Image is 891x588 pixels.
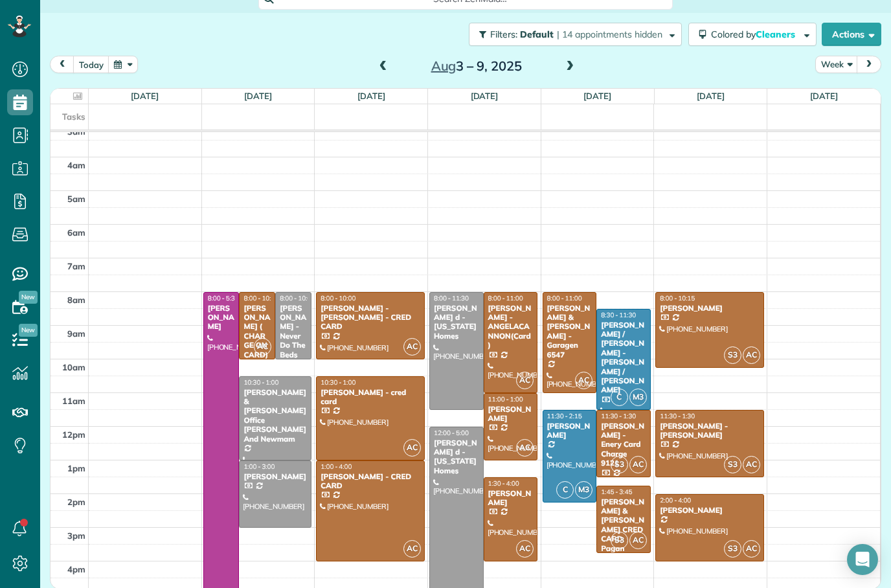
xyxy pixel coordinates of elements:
span: Cleaners [756,28,797,40]
span: 8:30 - 11:30 [601,311,636,319]
span: 11:30 - 2:15 [547,412,582,420]
span: M3 [629,389,647,406]
span: 8:00 - 10:00 [280,294,315,302]
span: Aug [431,58,457,74]
span: M3 [575,481,592,499]
button: Colored byCleaners [688,23,817,46]
span: 8:00 - 5:30 [208,294,239,302]
span: Tasks [62,111,85,122]
span: Default [520,28,554,40]
button: Actions [822,23,881,46]
div: [PERSON_NAME] [659,506,760,515]
div: [PERSON_NAME] [547,422,593,440]
span: 10am [62,362,85,372]
span: AC [516,439,534,457]
h2: 3 – 9, 2025 [396,59,558,73]
button: next [857,56,881,73]
span: C [556,481,574,499]
span: New [19,291,38,304]
button: Filters: Default | 14 appointments hidden [469,23,682,46]
span: 11:30 - 1:30 [601,412,636,420]
span: AC [629,456,647,473]
span: AC [743,456,760,473]
span: 5am [67,194,85,204]
span: 6am [67,227,85,238]
span: AC [743,346,760,364]
span: New [19,324,38,337]
span: 11am [62,396,85,406]
span: 8:00 - 10:15 [660,294,695,302]
span: C [611,389,628,406]
div: [PERSON_NAME] d - [US_STATE] Homes [433,304,480,341]
span: 8:00 - 10:00 [243,294,278,302]
span: AC [516,372,534,389]
div: [PERSON_NAME] d - [US_STATE] Homes [433,438,480,476]
a: [DATE] [471,91,499,101]
span: 1:00 - 3:00 [243,462,275,471]
span: 2:00 - 4:00 [660,496,691,504]
a: [DATE] [357,91,385,101]
a: [DATE] [583,91,611,101]
span: 3pm [67,530,85,541]
span: 8am [67,295,85,305]
span: 2pm [67,497,85,507]
span: AC [629,532,647,549]
span: 12pm [62,429,85,440]
span: 12:00 - 5:00 [434,429,469,437]
span: 11:00 - 1:00 [488,395,523,403]
span: 1:00 - 4:00 [321,462,352,471]
a: [DATE] [131,91,159,101]
div: [PERSON_NAME] - Never Do The Beds She Will Be Mad Don't - [PERSON_NAME] required [279,304,308,444]
div: [PERSON_NAME] [243,472,308,481]
a: Filters: Default | 14 appointments hidden [462,23,682,46]
span: AC [575,372,592,389]
span: 8:00 - 11:00 [488,294,523,302]
span: S3 [724,346,741,364]
span: AC [743,540,760,558]
span: 8:00 - 11:30 [434,294,469,302]
span: | 14 appointments hidden [557,28,662,40]
span: S3 [724,540,741,558]
a: [DATE] [697,91,725,101]
button: today [73,56,109,73]
span: AC [403,540,421,558]
span: Colored by [711,28,800,40]
span: 4am [67,160,85,170]
div: [PERSON_NAME] / [PERSON_NAME] - [PERSON_NAME] / [PERSON_NAME] [600,321,647,395]
span: 8:00 - 11:00 [547,294,582,302]
div: [PERSON_NAME] - CRED CARD [320,472,420,491]
span: AC [254,338,271,356]
div: [PERSON_NAME] [488,405,534,424]
div: Open Intercom Messenger [847,544,878,575]
span: AC [403,338,421,356]
span: S3 [611,532,628,549]
div: [PERSON_NAME] & [PERSON_NAME] Office [PERSON_NAME] And Newmam [243,388,308,444]
span: S3 [724,456,741,473]
div: [PERSON_NAME] [207,304,236,332]
a: [DATE] [810,91,838,101]
div: [PERSON_NAME] - Enery Card Charge 9121 [600,422,647,468]
div: [PERSON_NAME] -[PERSON_NAME] - CRED CARD [320,304,420,332]
span: AC [516,540,534,558]
span: Filters: [490,28,517,40]
div: [PERSON_NAME] - ANGELACANNON(Card) [488,304,534,350]
span: 10:30 - 1:00 [243,378,278,387]
div: [PERSON_NAME] ( CHARGE ON CARD) [PERSON_NAME] [243,304,271,387]
span: 10:30 - 1:00 [321,378,355,387]
div: [PERSON_NAME] [659,304,760,313]
div: [PERSON_NAME] - [PERSON_NAME] [659,422,760,440]
span: 1:45 - 3:45 [601,488,632,496]
div: [PERSON_NAME] [488,489,534,508]
span: 11:30 - 1:30 [660,412,695,420]
span: 1pm [67,463,85,473]
span: S3 [611,456,628,473]
div: [PERSON_NAME] & [PERSON_NAME] - Garagen 6547 [547,304,593,359]
button: Week [815,56,858,73]
span: 7am [67,261,85,271]
span: 9am [67,328,85,339]
span: AC [403,439,421,457]
span: 1:30 - 4:00 [488,479,519,488]
span: 8:00 - 10:00 [321,294,355,302]
div: [PERSON_NAME] - cred card [320,388,420,407]
button: prev [50,56,74,73]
